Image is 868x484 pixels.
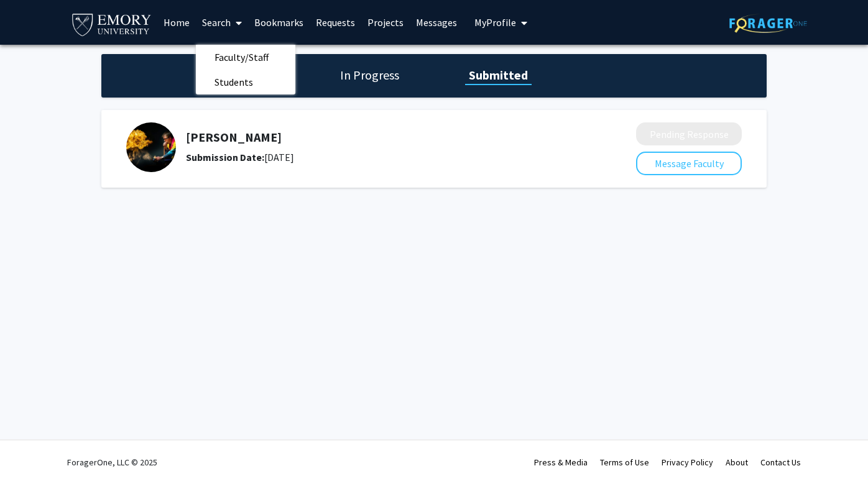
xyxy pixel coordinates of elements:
a: Students [196,73,295,91]
img: Profile Picture [126,122,176,172]
img: ForagerOne Logo [729,14,807,33]
span: Students [196,70,272,94]
a: Projects [361,1,410,44]
a: Press & Media [534,457,588,468]
iframe: Chat [9,428,53,475]
button: Pending Response [636,122,742,145]
div: [DATE] [186,150,570,165]
span: Faculty/Staff [196,45,287,70]
a: Privacy Policy [662,457,713,468]
a: Bookmarks [248,1,310,44]
h1: In Progress [336,66,403,84]
a: About [726,457,748,468]
button: Message Faculty [636,152,742,175]
h5: [PERSON_NAME] [186,130,570,145]
a: Requests [310,1,361,44]
a: Faculty/Staff [196,48,295,66]
h1: Submitted [465,66,532,84]
a: Terms of Use [600,457,649,468]
span: My Profile [474,16,516,29]
b: Submission Date: [186,151,264,163]
a: Message Faculty [636,157,742,170]
a: Contact Us [760,457,801,468]
div: ForagerOne, LLC © 2025 [67,441,157,484]
a: Search [196,1,248,44]
a: Home [157,1,196,44]
a: Messages [410,1,463,44]
img: Emory University Logo [70,10,153,38]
